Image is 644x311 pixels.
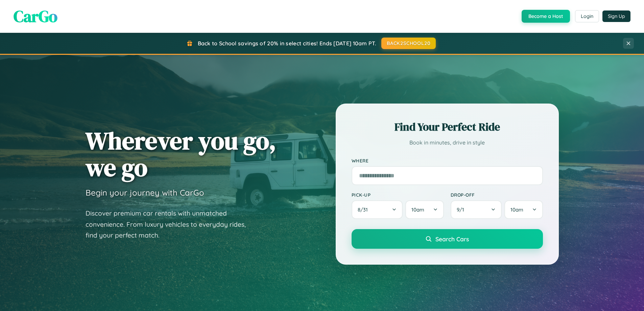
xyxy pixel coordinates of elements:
h2: Find Your Perfect Ride [352,119,543,134]
p: Book in minutes, drive in style [352,138,543,148]
span: 9 / 1 [457,206,468,213]
h1: Wherever you go, we go [86,127,276,181]
button: Become a Host [522,10,570,23]
button: 9/1 [451,200,502,219]
h3: Begin your journey with CarGo [86,187,204,198]
button: 10am [504,200,543,219]
span: 10am [510,206,523,213]
span: 10am [411,206,424,213]
button: BACK2SCHOOL20 [381,38,436,49]
button: Search Cars [352,229,543,249]
button: Login [575,10,599,22]
button: Sign Up [602,10,630,22]
label: Drop-off [451,192,543,198]
p: Discover premium car rentals with unmatched convenience. From luxury vehicles to everyday rides, ... [86,208,255,241]
span: Back to School savings of 20% in select cities! Ends [DATE] 10am PT. [198,40,376,47]
button: 10am [405,200,444,219]
label: Pick-up [352,192,444,198]
button: 8/31 [352,200,403,219]
label: Where [352,158,543,163]
span: CarGo [14,5,57,27]
span: 8 / 31 [358,206,371,213]
span: Search Cars [435,235,469,243]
